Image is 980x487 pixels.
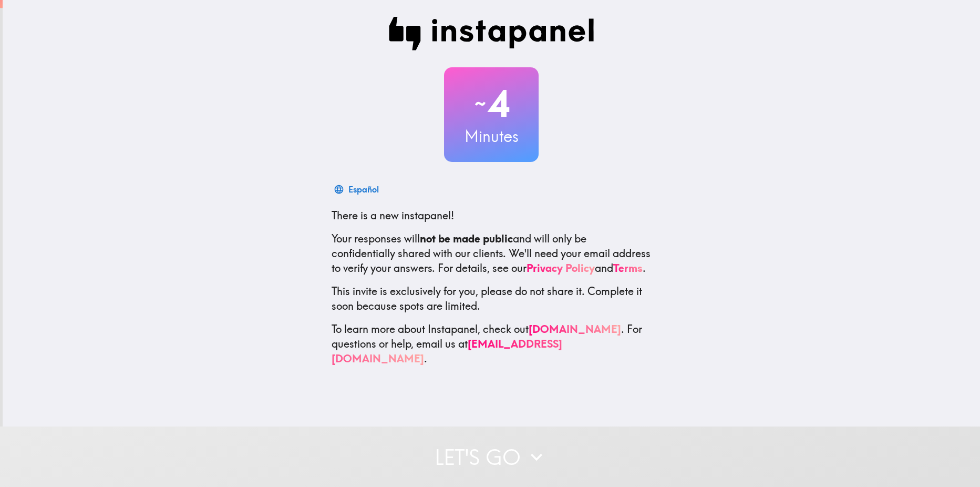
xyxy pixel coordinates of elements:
[332,322,651,366] p: To learn more about Instapanel, check out . For questions or help, email us at .
[473,88,488,119] span: ~
[529,322,621,336] a: [DOMAIN_NAME]
[527,261,595,275] a: Privacy Policy
[613,261,643,275] a: Terms
[420,232,513,245] b: not be made public
[388,17,594,50] img: Instapanel
[444,82,539,125] h2: 4
[332,284,651,313] p: This invite is exclusively for you, please do not share it. Complete it soon because spots are li...
[332,231,651,276] p: Your responses will and will only be confidentially shared with our clients. We'll need your emai...
[444,125,539,147] h3: Minutes
[332,209,454,222] span: There is a new instapanel!
[348,182,379,197] div: Español
[332,337,562,365] a: [EMAIL_ADDRESS][DOMAIN_NAME]
[332,179,383,200] button: Español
